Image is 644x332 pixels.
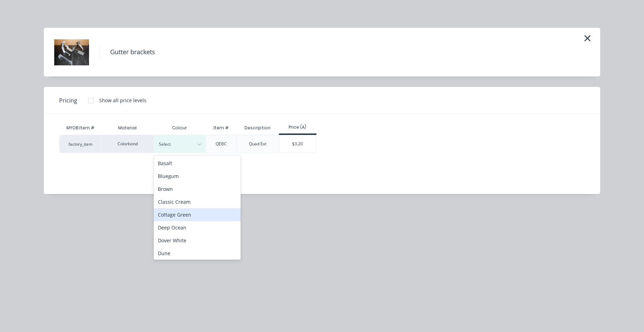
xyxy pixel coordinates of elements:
div: Dover White [154,234,241,247]
div: Cottage Green [154,208,241,221]
div: Colorbond [101,135,153,153]
h4: Gutter brackets [99,46,166,59]
div: Material [101,121,153,135]
div: Colour [153,121,206,135]
div: Basalt [154,157,241,170]
div: Quad Ext [249,141,266,147]
div: Price (A) [279,124,317,130]
div: Item # [208,119,234,137]
div: $3.20 [279,135,316,153]
div: Deep Ocean [154,221,241,234]
div: Bluegum [154,170,241,183]
div: Description [239,119,276,137]
img: Gutter brackets [54,35,89,70]
span: Pricing [59,96,77,105]
div: MYOB Item # [59,121,101,135]
div: Dune [154,247,241,260]
div: factory_item [59,135,101,153]
div: Brown [154,183,241,195]
div: Classic Cream [154,195,241,208]
div: QEBC [216,141,227,147]
div: Show all price levels [99,97,146,104]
